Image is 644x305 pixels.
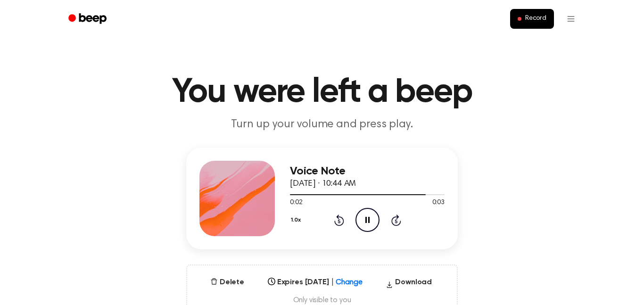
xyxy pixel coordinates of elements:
[81,75,563,109] h1: You were left a beep
[560,8,582,30] button: Open menu
[198,296,446,305] span: Only visible to you
[432,198,445,208] span: 0:03
[206,277,248,288] button: Delete
[290,212,304,228] button: 1.0x
[290,198,302,208] span: 0:02
[290,165,445,178] h3: Voice Note
[382,277,436,292] button: Download
[525,15,546,23] span: Record
[141,117,503,132] p: Turn up your volume and press play.
[62,10,115,28] a: Beep
[290,180,356,188] span: [DATE] · 10:44 AM
[510,9,554,29] button: Record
